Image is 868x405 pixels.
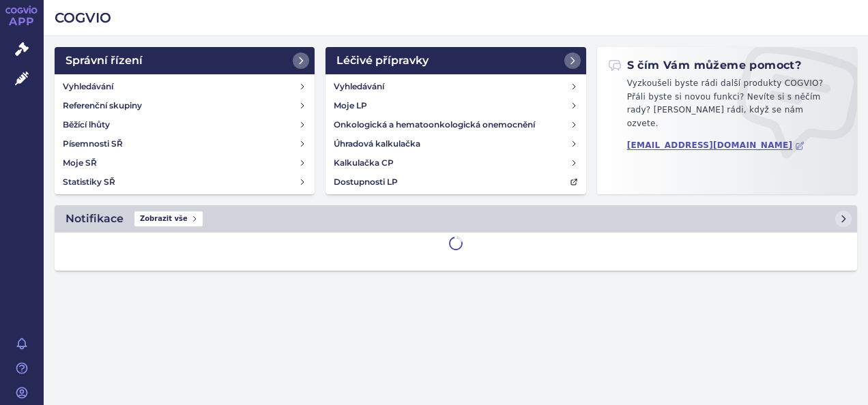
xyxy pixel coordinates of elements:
[57,115,312,134] a: Běžící lhůty
[63,137,123,151] h4: Písemnosti SŘ
[134,211,203,226] span: Zobrazit vše
[57,96,312,115] a: Referenční skupiny
[57,172,312,192] a: Statistiky SŘ
[608,77,846,136] p: Vyzkoušeli byste rádi další produkty COGVIO? Přáli byste si novou funkci? Nevíte si s něčím rady?...
[63,99,142,112] h4: Referenční skupiny
[57,153,312,172] a: Moje SŘ
[627,140,805,151] a: [EMAIL_ADDRESS][DOMAIN_NAME]
[55,47,315,74] a: Správní řízení
[57,134,312,153] a: Písemnosti SŘ
[57,77,312,96] a: Vyhledávání
[328,172,583,192] a: Dostupnosti LP
[334,156,394,170] h4: Kalkulačka CP
[328,115,583,134] a: Onkologická a hematoonkologická onemocnění
[66,52,143,69] h2: Správní řízení
[55,205,857,232] a: NotifikaceZobrazit vše
[608,58,802,73] h2: S čím Vám můžeme pomoct?
[328,153,583,172] a: Kalkulačka CP
[63,118,110,132] h4: Běžící lhůty
[325,47,585,74] a: Léčivé přípravky
[334,118,535,132] h4: Onkologická a hematoonkologická onemocnění
[328,134,583,153] a: Úhradová kalkulačka
[328,77,583,96] a: Vyhledávání
[334,137,420,151] h4: Úhradová kalkulačka
[63,80,113,93] h4: Vyhledávání
[55,8,857,27] h2: COGVIO
[66,211,124,227] h2: Notifikace
[334,175,398,189] h4: Dostupnosti LP
[334,99,367,112] h4: Moje LP
[336,52,429,69] h2: Léčivé přípravky
[328,96,583,115] a: Moje LP
[63,156,97,170] h4: Moje SŘ
[334,80,384,93] h4: Vyhledávání
[63,175,115,189] h4: Statistiky SŘ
